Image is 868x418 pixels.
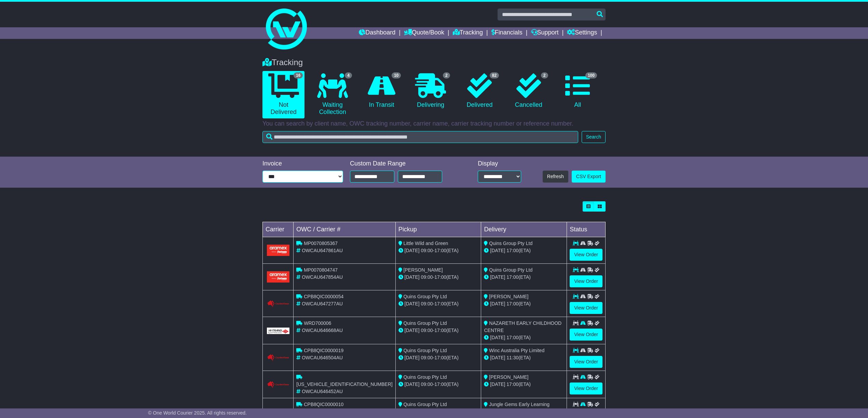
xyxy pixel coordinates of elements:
div: (ETA) [484,274,564,281]
a: Support [531,27,559,39]
a: Settings [567,27,597,39]
span: NAZARETH EARLY CHILDHOOD CENTRE [484,320,561,333]
div: Tracking [259,58,609,68]
span: [DATE] [405,381,420,387]
span: MP0070805367 [304,241,338,246]
div: - (ETA) [398,247,478,254]
span: Quins Group Pty Ltd [489,241,532,246]
span: [DATE] [490,274,505,280]
img: Aramex.png [267,245,289,256]
a: View Order [570,383,602,394]
a: Tracking [453,27,483,39]
a: 10 In Transit [361,71,403,111]
span: 17:00 [506,301,518,306]
a: CSV Export [572,171,606,183]
span: Quins Group Pty Ltd [404,348,447,353]
a: 4 Waiting Collection [311,71,353,118]
a: View Order [570,356,602,368]
a: 82 Delivered [459,71,501,111]
span: 4 [345,72,352,78]
div: - (ETA) [398,354,478,361]
span: [DATE] [405,328,420,333]
span: 09:00 [421,328,433,333]
span: 09:00 [421,274,433,280]
p: You can search by client name, OWC tracking number, carrier name, carrier tracking number or refe... [262,120,606,128]
div: (ETA) [484,247,564,254]
span: Quins Group Pty Ltd [489,267,532,273]
span: OWCAU647861AU [302,248,343,253]
span: 17:00 [506,248,518,253]
a: Financials [491,27,523,39]
div: (ETA) [484,300,564,307]
span: OWCAU646668AU [302,328,343,333]
span: OWCAU646504AU [302,355,343,360]
button: Refresh [543,171,568,183]
span: CPB8QIC0000019 [304,348,343,353]
div: Display [478,160,521,168]
a: View Order [570,329,602,341]
span: 09:00 [421,381,433,387]
span: [DATE] [405,355,420,360]
img: GetCarrierServiceLogo [267,354,289,361]
span: 09:00 [421,248,433,253]
span: [DATE] [490,355,505,360]
span: © One World Courier 2025. All rights reserved. [148,410,247,416]
span: [DATE] [490,301,505,306]
span: 17:00 [434,248,446,253]
span: 17:00 [434,381,446,387]
span: Quins Group Pty Ltd [404,320,447,326]
span: 16 [294,72,303,78]
td: OWC / Carrier # [294,222,395,237]
span: Quins Group Pty Ltd [404,294,447,299]
span: 09:00 [421,301,433,306]
span: [DATE] [405,301,420,306]
span: 17:00 [434,328,446,333]
span: [PERSON_NAME] [489,374,528,380]
span: 17:00 [434,274,446,280]
a: View Order [570,275,602,287]
span: 100 [585,72,597,78]
span: WRD700006 [304,320,331,326]
span: [DATE] [490,248,505,253]
div: (ETA) [484,334,564,341]
img: GetCarrierServiceLogo [267,300,289,307]
a: Quote/Book [404,27,444,39]
span: [DATE] [490,381,505,387]
div: (ETA) [484,381,564,388]
span: OWCAU647854AU [302,274,343,280]
div: Invoice [262,160,343,168]
span: Quins Group Pty Ltd [404,402,447,407]
span: [PERSON_NAME] [404,267,443,273]
img: GetCarrierServiceLogo [267,328,289,334]
span: 09:00 [421,355,433,360]
div: - (ETA) [398,300,478,307]
span: [PERSON_NAME] [489,294,528,299]
span: Winc Australia Pty Limited [489,348,544,353]
a: 100 All [557,71,599,111]
img: Couriers_Please.png [267,381,289,388]
span: 17:00 [434,301,446,306]
td: Status [567,222,606,237]
div: Custom Date Range [350,160,460,168]
div: - (ETA) [398,274,478,281]
a: View Order [570,302,602,314]
div: - (ETA) [398,327,478,334]
a: Dashboard [359,27,395,39]
a: View Order [570,249,602,261]
span: 17:00 [434,355,446,360]
td: Carrier [263,222,294,237]
a: 2 Cancelled [507,71,550,111]
span: [DATE] [490,335,505,340]
td: Delivery [481,222,567,237]
span: 17:00 [506,274,518,280]
div: (ETA) [484,354,564,361]
span: MP0070804747 [304,267,338,273]
span: OWCAU646452AU [302,389,343,394]
span: 11:30 [506,355,518,360]
a: 16 Not Delivered [262,71,304,118]
span: CPB8QIC0000054 [304,294,343,299]
span: [US_VEHICLE_IDENTIFICATION_NUMBER] [296,381,392,387]
img: Aramex.png [267,271,289,283]
span: 17:00 [506,335,518,340]
span: 17:00 [506,381,518,387]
